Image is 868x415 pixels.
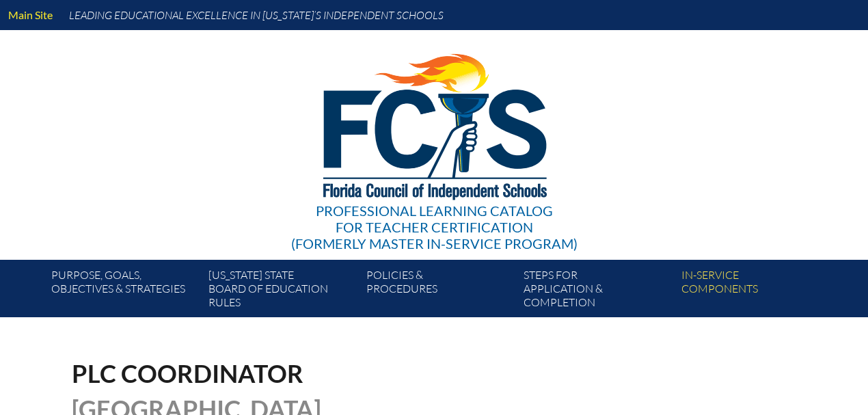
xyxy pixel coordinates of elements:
[361,265,518,317] a: Policies &Procedures
[286,27,583,254] a: Professional Learning Catalog for Teacher Certification(formerly Master In-service Program)
[291,202,578,252] div: Professional Learning Catalog (formerly Master In-service Program)
[72,358,303,388] span: PLC Coordinator
[3,5,58,24] a: Main Site
[46,265,203,317] a: Purpose, goals,objectives & strategies
[293,30,575,217] img: FCISlogo221.eps
[518,265,675,317] a: Steps forapplication & completion
[203,265,360,317] a: [US_STATE] StateBoard of Education rules
[336,219,533,235] span: for Teacher Certification
[676,265,833,317] a: In-servicecomponents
